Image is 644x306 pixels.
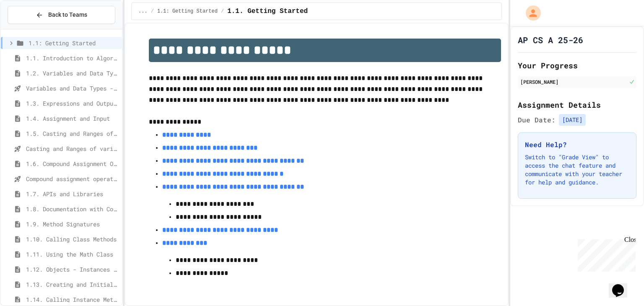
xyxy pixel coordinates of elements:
span: 1.3. Expressions and Output [New] [26,99,119,108]
span: 1.6. Compound Assignment Operators [26,159,119,168]
span: Casting and Ranges of variables - Quiz [26,144,119,153]
span: 1.13. Creating and Initializing Objects: Constructors [26,280,119,289]
span: 1.7. APIs and Libraries [26,189,119,198]
span: Back to Teams [48,10,87,19]
h1: AP CS A 25-26 [518,34,583,46]
span: 1.8. Documentation with Comments and Preconditions [26,205,119,213]
div: Chat with us now!Close [3,3,58,53]
span: 1.2. Variables and Data Types [26,69,119,78]
h2: Your Progress [518,60,636,71]
button: Back to Teams [8,6,115,24]
span: Due Date: [518,115,556,125]
span: 1.1. Getting Started [227,6,308,16]
span: 1.1. Introduction to Algorithms, Programming, and Compilers [26,54,119,62]
span: 1.1: Getting Started [157,8,218,15]
div: My Account [517,3,543,23]
span: 1.11. Using the Math Class [26,250,119,259]
span: 1.1: Getting Started [29,39,119,47]
iframe: chat widget [609,272,636,298]
span: / [221,8,224,15]
span: Compound assignment operators - Quiz [26,174,119,183]
iframe: chat widget [574,236,636,272]
p: Switch to "Grade View" to access the chat feature and communicate with your teacher for help and ... [525,153,629,187]
span: 1.14. Calling Instance Methods [26,295,119,304]
div: [PERSON_NAME] [520,78,627,86]
span: Variables and Data Types - Quiz [26,84,119,93]
span: [DATE] [559,114,586,126]
span: ... [138,8,148,15]
span: 1.10. Calling Class Methods [26,235,119,244]
span: 1.4. Assignment and Input [26,114,119,123]
span: / [151,8,154,15]
span: 1.9. Method Signatures [26,220,119,228]
h2: Assignment Details [518,99,636,111]
span: 1.12. Objects - Instances of Classes [26,265,119,274]
h3: Need Help? [525,140,629,150]
span: 1.5. Casting and Ranges of Values [26,129,119,138]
